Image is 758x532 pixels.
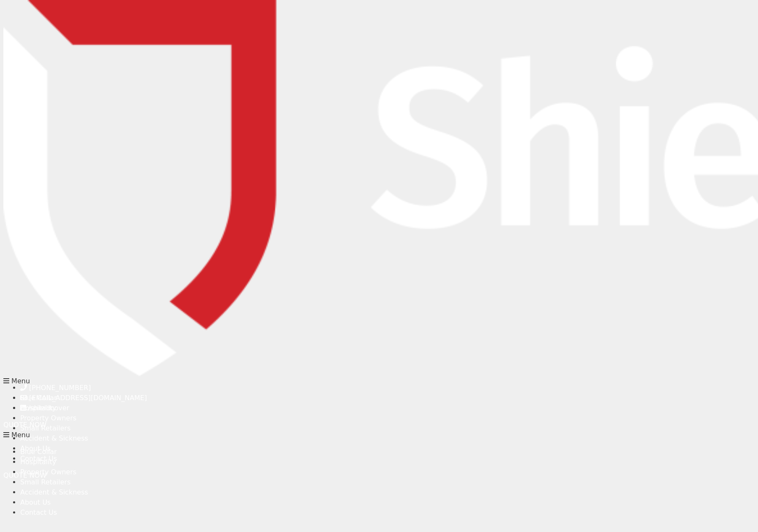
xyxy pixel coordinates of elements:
a: Property Owners [20,468,76,476]
a: [PHONE_NUMBER] [20,384,91,392]
a: Hospitality [20,458,56,466]
a: About Us [20,498,51,506]
a: QUOTE NOW [3,421,46,429]
a: Contact Us [20,508,57,516]
a: Small Retailers [20,478,71,486]
a: [EMAIL_ADDRESS][DOMAIN_NAME] [20,394,147,402]
span: [PHONE_NUMBER] [29,384,91,392]
span: Menu [11,431,30,439]
span: [EMAIL_ADDRESS][DOMAIN_NAME] [29,394,147,402]
a: Blue Collar [20,448,57,456]
a: Accident & Sickness [20,488,88,496]
span: /shieldcover [28,404,69,412]
a: /shieldcover [20,404,69,412]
